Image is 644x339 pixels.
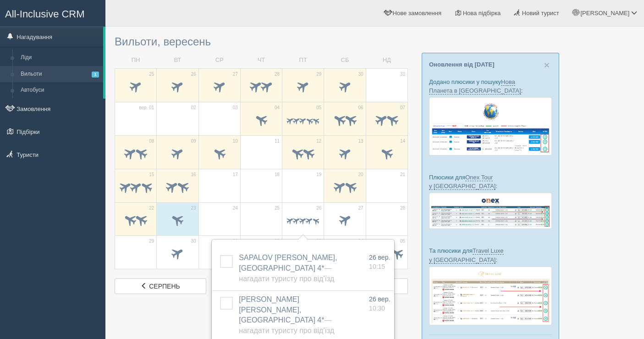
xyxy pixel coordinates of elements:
a: серпень [115,278,206,294]
span: 03 [316,238,321,245]
a: Ліди [17,50,103,66]
span: SAPALOV [PERSON_NAME], [GEOGRAPHIC_DATA] 4* [239,254,337,283]
p: Додано плюсики у пошуку : [429,78,552,95]
span: 22 [149,205,154,211]
span: 06 [358,105,363,111]
span: 14 [400,138,405,144]
span: 09 [191,138,196,144]
span: 27 [233,71,238,78]
span: 07 [400,105,405,111]
span: 30 [191,238,196,245]
span: [PERSON_NAME] [PERSON_NAME], [GEOGRAPHIC_DATA] 4* [239,295,334,335]
a: 26 вер. 10:15 [369,253,390,271]
td: ВТ [157,52,198,68]
span: 28 [400,205,405,211]
a: [PERSON_NAME] [PERSON_NAME], [GEOGRAPHIC_DATA] 4*— Нагадати туристу про від'їзд [239,295,334,335]
span: [PERSON_NAME] [580,10,629,17]
span: 10:30 [369,305,385,312]
td: СБ [324,52,366,68]
span: 20 [358,172,363,178]
a: Travel Luxe у [GEOGRAPHIC_DATA] [429,247,504,263]
h3: Вильоти, вересень [115,36,408,48]
span: 29 [316,71,321,78]
p: Плюсики для : [429,173,552,190]
span: 04 [275,105,280,111]
td: ПН [115,52,157,68]
span: Нове замовлення [393,10,441,17]
span: 02 [191,105,196,111]
a: All-Inclusive CRM [0,0,105,26]
span: 24 [233,205,238,211]
span: — Нагадати туристу про від'їзд [239,264,334,283]
span: вер. 01 [139,105,154,111]
a: Вильоти1 [17,66,103,83]
span: 27 [358,205,363,211]
span: 10:15 [369,263,385,270]
span: жовт. 01 [220,238,238,245]
span: Новий турист [522,10,559,17]
span: 05 [316,105,321,111]
td: ПТ [282,52,324,68]
td: НД [366,52,407,68]
span: 16 [191,172,196,178]
span: 04 [358,238,363,245]
span: 26 вер. [369,254,390,261]
span: 19 [316,172,321,178]
a: Автобуси [17,82,103,99]
span: 13 [358,138,363,144]
span: 1 [92,72,99,78]
span: 03 [233,105,238,111]
span: 25 [275,205,280,211]
span: 21 [400,172,405,178]
span: 08 [149,138,154,144]
span: All-Inclusive CRM [5,8,85,20]
p: Та плюсики для : [429,246,552,264]
span: 30 [358,71,363,78]
span: 23 [191,205,196,211]
span: 11 [275,138,280,144]
span: 15 [149,172,154,178]
a: 26 вер. 10:30 [369,295,390,313]
span: 26 [191,71,196,78]
span: 12 [316,138,321,144]
span: 05 [400,238,405,245]
span: 26 [316,205,321,211]
span: 31 [400,71,405,78]
span: 25 [149,71,154,78]
img: onex-tour-proposal-crm-for-travel-agency.png [429,193,552,229]
a: SAPALOV [PERSON_NAME], [GEOGRAPHIC_DATA] 4*— Нагадати туристу про від'їзд [239,254,337,283]
span: 18 [275,172,280,178]
td: СР [198,52,240,68]
span: Нова підбірка [463,10,501,17]
span: 17 [233,172,238,178]
a: Оновлення від [DATE] [429,61,495,68]
span: 26 вер. [369,295,390,303]
span: 02 [275,238,280,245]
img: new-planet-%D0%BF%D1%96%D0%B4%D0%B1%D1%96%D1%80%D0%BA%D0%B0-%D1%81%D1%80%D0%BC-%D0%B4%D0%BB%D1%8F... [429,97,552,155]
span: 29 [149,238,154,245]
span: 28 [275,71,280,78]
img: travel-luxe-%D0%BF%D0%BE%D0%B4%D0%B1%D0%BE%D1%80%D0%BA%D0%B0-%D1%81%D1%80%D0%BC-%D0%B4%D0%BB%D1%8... [429,267,552,326]
span: серпень [149,283,180,290]
td: ЧТ [240,52,282,68]
span: 10 [233,138,238,144]
button: Close [544,60,550,70]
span: × [544,60,550,70]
